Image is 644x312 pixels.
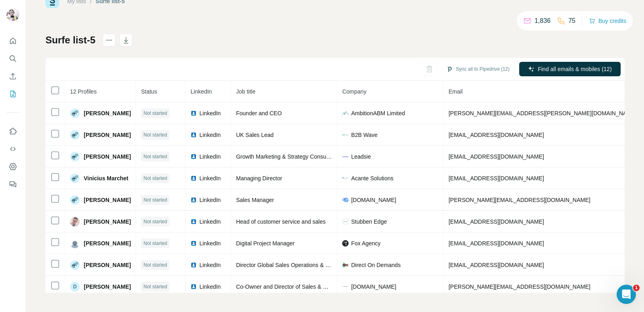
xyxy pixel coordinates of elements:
span: Growth Marketing & Strategy Consultant [236,153,337,160]
span: Fox Agency [351,239,380,247]
span: Status [141,88,157,95]
span: LinkedIn [199,174,221,182]
img: LinkedIn logo [190,175,197,181]
span: [PERSON_NAME] [84,283,131,291]
span: Co-Owner and Director of Sales & Marketing at [GEOGRAPHIC_DATA] Radiators [236,283,440,290]
span: Find all emails & mobiles (12) [538,65,612,73]
span: LinkedIn [199,153,221,161]
span: Head of customer service and sales [236,218,326,225]
img: LinkedIn logo [190,153,197,160]
img: LinkedIn logo [190,262,197,268]
span: LinkedIn [199,218,221,226]
button: Quick start [6,34,19,48]
span: [DOMAIN_NAME] [351,283,396,291]
span: Founder and CEO [236,110,282,116]
button: Use Surfe API [6,142,19,156]
span: Leadsie [351,153,371,161]
span: Job title [236,88,255,95]
span: [PERSON_NAME] [84,131,131,139]
img: company-logo [342,153,349,160]
span: Digital Project Manager [236,240,295,247]
img: Avatar [70,239,80,248]
span: [EMAIL_ADDRESS][DOMAIN_NAME] [448,240,544,247]
span: Not started [143,196,167,204]
span: Direct On Demands [351,261,400,269]
span: [PERSON_NAME] [84,109,131,117]
span: [EMAIL_ADDRESS][DOMAIN_NAME] [448,153,544,160]
span: [PERSON_NAME] [84,261,131,269]
span: LinkedIn [199,196,221,204]
img: company-logo [342,262,349,268]
span: [EMAIL_ADDRESS][DOMAIN_NAME] [448,132,544,138]
span: [PERSON_NAME][EMAIL_ADDRESS][DOMAIN_NAME] [448,197,590,203]
span: LinkedIn [199,131,221,139]
span: [DOMAIN_NAME] [351,196,396,204]
img: Avatar [70,217,80,226]
span: Email [448,88,462,95]
div: D [70,282,80,292]
span: [PERSON_NAME][EMAIL_ADDRESS][DOMAIN_NAME] [448,283,590,290]
span: LinkedIn [199,261,221,269]
span: B2B Wave [351,131,378,139]
img: Avatar [70,108,80,118]
img: company-logo [342,240,349,247]
img: Avatar [70,130,80,140]
span: Stubben Edge [351,218,387,226]
img: LinkedIn logo [190,283,197,290]
button: Search [6,51,19,66]
span: [PERSON_NAME] [84,239,131,247]
button: Feedback [6,177,19,192]
img: company-logo [342,197,349,203]
span: Vinicius Marchet [84,174,128,182]
p: 75 [568,16,576,26]
span: 1 [633,285,640,291]
span: Director Global Sales Operations & General Manager [236,262,369,268]
span: [EMAIL_ADDRESS][DOMAIN_NAME] [448,175,544,181]
span: [PERSON_NAME] [84,196,131,204]
img: Avatar [70,152,80,161]
span: Not started [143,283,167,290]
img: company-logo [342,132,349,138]
img: company-logo [342,286,349,287]
button: Find all emails & mobiles (12) [519,62,621,76]
span: UK Sales Lead [236,132,273,138]
span: LinkedIn [199,109,221,117]
p: 1,836 [535,16,551,26]
img: LinkedIn logo [190,240,197,247]
span: Not started [143,240,167,247]
img: LinkedIn logo [190,218,197,225]
span: Sales Manager [236,197,274,203]
img: company-logo [342,218,349,225]
span: Not started [143,175,167,182]
button: My lists [6,87,19,101]
img: Avatar [70,195,80,205]
button: Buy credits [589,15,626,27]
span: [PERSON_NAME] [84,218,131,226]
span: Not started [143,153,167,160]
h1: Surfe list-5 [45,34,95,47]
span: AmbitionABM Limited [351,109,405,117]
span: Not started [143,131,167,139]
span: [PERSON_NAME][EMAIL_ADDRESS][PERSON_NAME][DOMAIN_NAME] [448,110,637,116]
span: 12 Profiles [70,88,97,95]
span: Not started [143,218,167,225]
img: company-logo [342,110,349,116]
img: Avatar [70,173,80,183]
button: Dashboard [6,159,19,174]
button: Sync all to Pipedrive (12) [441,63,515,75]
span: Company [342,88,366,95]
span: LinkedIn [190,88,212,95]
span: [EMAIL_ADDRESS][DOMAIN_NAME] [448,218,544,225]
img: Avatar [6,8,19,21]
img: Avatar [70,260,80,270]
span: Managing Director [236,175,282,181]
button: Use Surfe on LinkedIn [6,124,19,139]
span: LinkedIn [199,283,221,291]
span: Acante Solutions [351,174,393,182]
span: [PERSON_NAME] [84,153,131,161]
button: actions [103,34,116,47]
img: LinkedIn logo [190,197,197,203]
button: Enrich CSV [6,69,19,84]
span: Not started [143,261,167,269]
span: [EMAIL_ADDRESS][DOMAIN_NAME] [448,262,544,268]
